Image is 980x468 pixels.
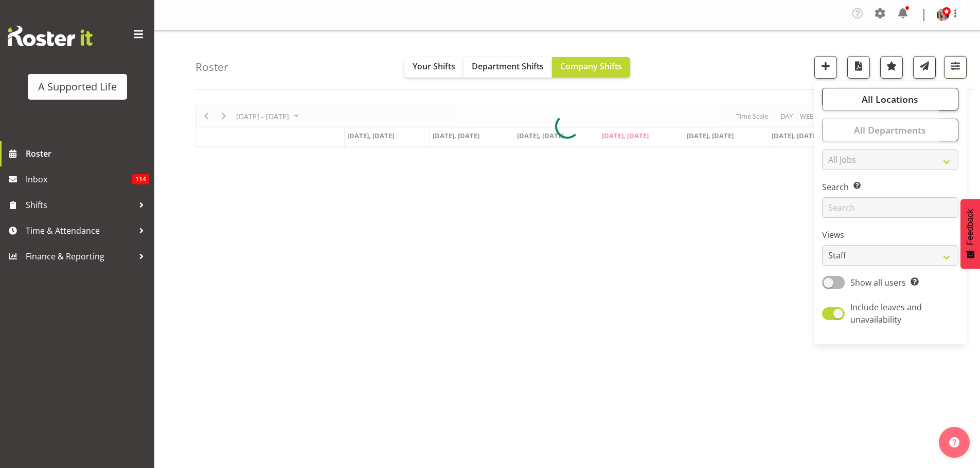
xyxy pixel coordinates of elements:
span: Roster [26,146,149,161]
span: Finance & Reporting [26,249,134,264]
button: All Locations [822,88,958,110]
span: Include leaves and unavailability [850,302,922,325]
img: help-xxl-2.png [949,437,959,447]
button: Add a new shift [814,56,837,79]
span: 114 [132,174,149,184]
label: Views [822,229,958,241]
button: Feedback - Show survey [960,199,980,269]
span: Company Shifts [560,61,622,72]
div: A Supported Life [38,79,117,95]
span: Time & Attendance [26,223,134,238]
button: Highlight an important date within the roster. [880,56,903,79]
span: Show all users [850,277,906,288]
img: Rosterit website logo [8,26,93,46]
button: Send a list of all shifts for the selected filtered period to all rostered employees. [913,56,936,79]
input: Search [822,197,958,218]
span: Your Shifts [413,61,455,72]
span: Department Shifts [472,61,544,72]
img: lisa-brown-bayliss21db486c786bd7d3a44459f1d2b6f937.png [937,9,949,21]
span: Inbox [26,172,132,187]
button: Your Shifts [404,57,464,78]
button: Filter Shifts [944,56,967,79]
span: Shifts [26,197,134,213]
button: Department Shifts [464,57,552,78]
button: Download a PDF of the roster according to the set date range. [847,56,870,79]
label: Search [822,181,958,193]
span: All Locations [862,93,918,105]
span: Feedback [966,209,975,245]
h4: Roster [195,61,228,73]
button: Company Shifts [552,57,630,78]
